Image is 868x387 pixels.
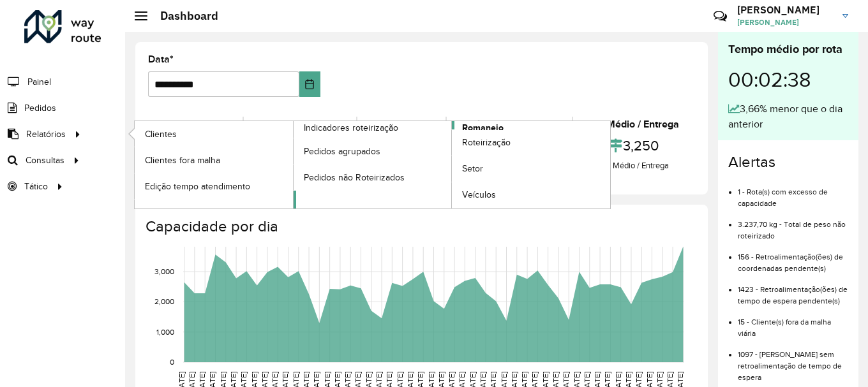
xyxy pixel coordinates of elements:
[462,121,504,135] span: Romaneio
[737,17,833,28] span: [PERSON_NAME]
[24,101,56,115] span: Pedidos
[728,58,848,101] div: 00:02:38
[151,117,239,132] div: Total de rotas
[728,153,848,172] h4: Alertas
[452,182,610,208] a: Veículos
[154,298,174,306] text: 2,000
[707,3,734,30] a: Contato Rápido
[145,128,177,141] span: Clientes
[26,154,64,167] span: Consultas
[738,307,848,339] li: 15 - Cliente(s) fora da malha viária
[135,173,293,199] a: Edição tempo atendimento
[728,101,848,132] div: 3,66% menor que o dia anterior
[304,121,398,135] span: Indicadores roteirização
[304,145,380,158] span: Pedidos agrupados
[135,121,293,147] a: Clientes
[170,358,174,366] text: 0
[450,117,568,132] div: Média Capacidade
[148,52,174,67] label: Data
[462,136,511,149] span: Roteirização
[294,138,452,164] a: Pedidos agrupados
[452,130,610,156] a: Roteirização
[576,132,692,159] div: 3,250
[135,147,293,173] a: Clientes fora malha
[24,180,48,193] span: Tático
[452,156,610,182] a: Setor
[294,121,611,208] a: Romaneio
[462,188,496,201] span: Veículos
[462,162,483,175] span: Setor
[361,117,442,132] div: Recargas
[294,164,452,190] a: Pedidos não Roteirizados
[145,154,220,167] span: Clientes fora malha
[26,128,66,141] span: Relatórios
[135,121,452,208] a: Indicadores roteirização
[299,71,320,97] button: Choose Date
[146,217,695,236] h4: Capacidade por dia
[738,242,848,274] li: 156 - Retroalimentação(ões) de coordenadas pendente(s)
[738,209,848,242] li: 3.237,70 kg - Total de peso não roteirizado
[27,75,51,89] span: Painel
[247,117,352,132] div: Total de entregas
[154,267,174,275] text: 3,000
[728,41,848,58] div: Tempo médio por rota
[145,180,250,193] span: Edição tempo atendimento
[737,4,833,16] h3: [PERSON_NAME]
[738,274,848,307] li: 1423 - Retroalimentação(ões) de tempo de espera pendente(s)
[576,117,692,132] div: Km Médio / Entrega
[156,328,174,336] text: 1,000
[304,171,405,184] span: Pedidos não Roteirizados
[147,9,218,23] h2: Dashboard
[738,177,848,209] li: 1 - Rota(s) com excesso de capacidade
[576,159,692,172] div: Km Médio / Entrega
[738,339,848,383] li: 1097 - [PERSON_NAME] sem retroalimentação de tempo de espera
